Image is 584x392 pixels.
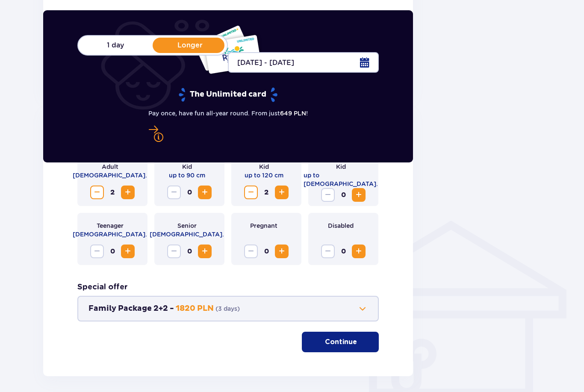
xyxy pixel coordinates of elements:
button: Increase [121,245,135,258]
button: Decrease [90,245,104,258]
p: ( 3 days ) [215,304,240,313]
button: Increase [198,186,212,199]
p: Senior [177,221,197,230]
p: 1820 PLN [176,304,214,314]
p: up to 90 cm [169,171,205,180]
p: Disabled [328,221,354,230]
p: Kid [182,162,192,171]
button: Family Package 2+2 -1820 PLN(3 days) [88,304,368,314]
button: Increase [352,188,366,202]
p: Family Package 2+2 - [88,304,174,314]
span: 2 [106,186,119,199]
p: [DEMOGRAPHIC_DATA]. [73,230,147,239]
button: Increase [275,245,289,258]
span: 0 [336,245,350,258]
p: Continue [325,337,357,347]
button: Continue [302,332,379,352]
span: 0 [183,186,196,199]
button: Increase [121,186,135,199]
p: Adult [102,162,118,171]
span: 2 [260,186,273,199]
p: [DEMOGRAPHIC_DATA]. [73,171,147,180]
p: Kid [336,162,346,171]
p: The Unlimited card [178,87,278,102]
button: Increase [198,245,212,258]
p: [DEMOGRAPHIC_DATA]. [150,230,224,239]
span: 0 [260,245,273,258]
p: Teenager [97,221,124,230]
span: 0 [183,245,196,258]
p: Pay once, have fun all-year round. From just ! [148,109,308,118]
p: Pregnant [250,221,277,230]
button: Decrease [167,186,181,199]
button: Increase [352,245,366,258]
p: up to [DEMOGRAPHIC_DATA]. [304,171,378,188]
p: 1 day [78,41,153,50]
button: Decrease [90,186,104,199]
button: Decrease [321,245,335,258]
p: Kid [259,162,269,171]
span: 649 PLN [280,110,306,117]
p: up to 120 cm [245,171,283,180]
button: Decrease [244,186,258,199]
button: Increase [275,186,289,199]
button: Decrease [167,245,181,258]
span: 0 [106,245,119,258]
span: 0 [336,188,350,202]
p: Special offer [77,282,128,292]
button: Decrease [244,245,258,258]
button: Decrease [321,188,335,202]
p: Longer [153,41,227,50]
